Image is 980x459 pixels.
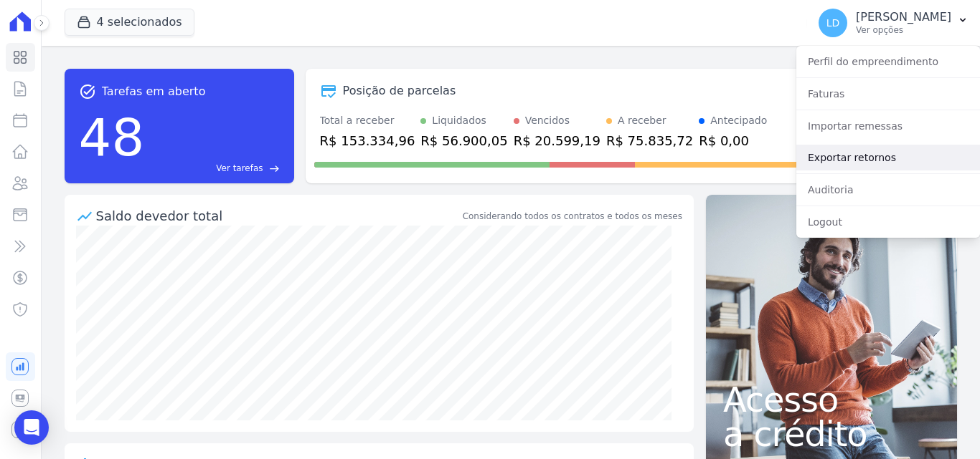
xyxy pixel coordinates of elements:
[320,131,415,150] div: R$ 153.334,96
[79,100,145,175] div: 48
[723,382,940,417] span: Acesso
[150,162,279,175] a: Ver tarefas east
[432,113,486,128] div: Liquidados
[525,113,570,128] div: Vencidos
[269,163,280,174] span: east
[320,113,415,128] div: Total a receber
[14,410,49,445] div: Open Intercom Messenger
[796,145,980,170] a: Exportar retornos
[618,113,666,128] div: A receber
[699,131,767,150] div: R$ 0,00
[420,131,507,150] div: R$ 56.900,05
[723,417,940,451] span: a crédito
[807,3,980,43] button: LD [PERSON_NAME] Ver opções
[856,24,951,36] p: Ver opções
[514,131,600,150] div: R$ 20.599,19
[710,113,767,128] div: Antecipado
[856,10,951,24] p: [PERSON_NAME]
[606,131,693,150] div: R$ 75.835,72
[796,113,980,139] a: Importar remessas
[65,9,194,36] button: 4 selecionados
[796,49,980,74] a: Perfil do empreendimento
[79,83,96,100] span: task_alt
[796,177,980,203] a: Auditoria
[102,83,206,100] span: Tarefas em aberto
[796,81,980,107] a: Faturas
[463,210,682,223] div: Considerando todos os contratos e todos os meses
[96,206,460,226] div: Saldo devedor total
[216,162,263,175] span: Ver tarefas
[796,209,980,235] a: Logout
[343,82,456,100] div: Posição de parcelas
[826,18,840,28] span: LD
